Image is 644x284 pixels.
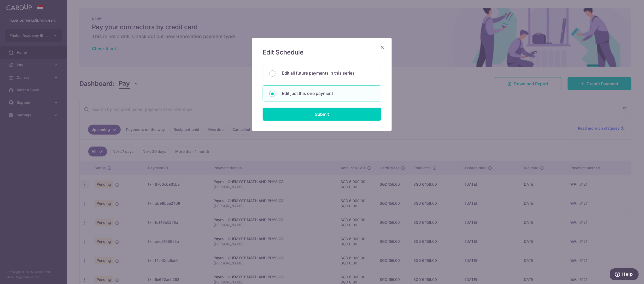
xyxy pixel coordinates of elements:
iframe: Opens a widget where you can find more information [610,268,639,281]
button: Close [379,44,385,50]
p: Edit just this one payment [282,90,375,96]
h5: Edit Schedule [263,48,381,57]
input: Submit [263,108,381,121]
p: Edit all future payments in this series [282,70,375,76]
